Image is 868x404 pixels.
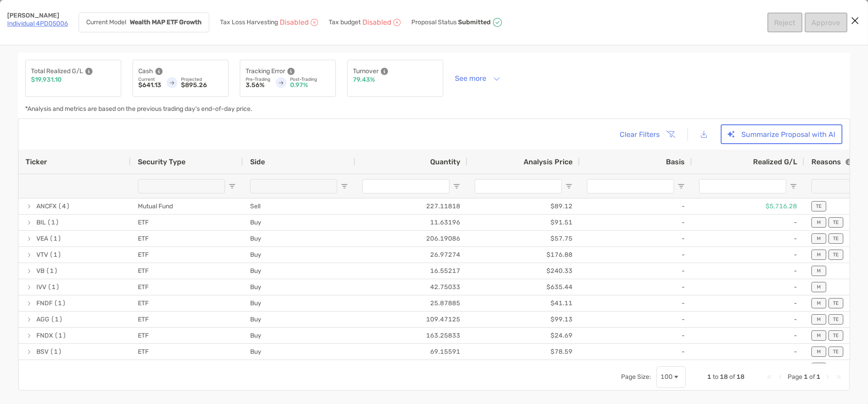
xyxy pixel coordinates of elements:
div: - [692,360,804,376]
div: 69.15591 [355,344,467,360]
div: ETF [131,279,243,295]
div: Buy [243,360,355,376]
span: VUG [36,360,49,375]
span: BIL [36,215,46,230]
div: 11.63196 [355,215,467,230]
div: ETF [131,295,243,311]
span: VTV [36,247,48,262]
p: TE [833,316,839,322]
div: 163.25833 [355,328,467,343]
div: $5,716.28 [692,198,804,214]
p: 79.43% [353,77,375,83]
p: Total Realized G/L [31,66,83,77]
p: Disabled [280,19,309,26]
div: ETF [131,360,243,376]
p: Post-Trading [290,77,330,82]
p: Turnover [353,66,379,77]
span: Analysis Price [524,158,573,166]
p: Pre-Trading [246,77,270,82]
span: (1) [49,247,62,262]
span: (1) [48,280,60,294]
span: (1) [51,360,63,375]
span: Ticker [26,158,47,166]
p: Projected [181,77,223,82]
p: M [817,220,821,225]
div: $99.13 [467,312,580,327]
div: $24.69 [467,328,580,343]
div: - [580,328,692,343]
div: First Page [766,373,773,381]
div: $78.59 [467,344,580,360]
div: Page Size: [621,373,651,381]
div: Page Size [657,366,686,388]
div: Last Page [835,373,842,381]
input: Basis Filter Input [587,179,674,193]
span: VEA [36,231,48,246]
span: Basis [666,158,685,166]
input: Analysis Price Filter Input [475,179,562,193]
p: Cash [138,66,153,77]
span: FNDF [36,296,53,311]
div: - [580,360,692,376]
span: to [713,373,718,381]
span: 1 [707,373,711,381]
div: Previous Page [777,373,784,381]
div: 206.19086 [355,231,467,246]
div: 26.97274 [355,247,467,263]
button: Open Filter Menu [678,183,685,190]
div: Buy [243,344,355,360]
button: Close modal [848,14,862,28]
span: Side [250,158,265,166]
span: (1) [51,312,63,327]
p: M [817,284,821,290]
p: Current Model [86,19,126,26]
span: FNDX [36,328,53,343]
div: - [580,295,692,311]
span: of [809,373,815,381]
p: M [817,333,821,338]
p: $895.26 [181,82,223,88]
p: M [817,316,821,322]
div: ETF [131,247,243,263]
p: $641.13 [138,82,161,88]
p: Current [138,77,161,82]
div: 13.28230 [355,360,467,376]
p: Disabled [362,19,392,26]
div: - [692,247,804,263]
span: (4) [58,199,70,214]
div: ETF [131,231,243,246]
button: Open Filter Menu [453,183,460,190]
strong: Wealth MAP ETF Growth [130,18,202,26]
div: 25.87885 [355,295,467,311]
p: M [817,236,821,242]
div: - [580,279,692,295]
span: 1 [816,373,820,381]
p: TE [816,203,822,209]
div: 227.11818 [355,198,467,214]
div: - [692,263,804,279]
div: - [580,198,692,214]
span: (1) [54,328,66,343]
p: 3.56% [246,82,270,88]
div: Buy [243,231,355,246]
div: Reasons [811,158,852,166]
div: ETF [131,328,243,343]
div: $91.51 [467,215,580,230]
p: [PERSON_NAME] [7,13,68,19]
p: TE [833,333,839,338]
p: Proposal Status [411,19,457,26]
p: Submitted [458,19,491,26]
div: $89.12 [467,198,580,214]
input: Realized G/L Filter Input [699,179,786,193]
div: - [692,215,804,230]
p: 0.97% [290,82,330,88]
div: Buy [243,263,355,279]
div: - [692,231,804,246]
span: 18 [736,373,745,381]
input: Quantity Filter Input [362,179,449,193]
button: Open Filter Menu [341,183,348,190]
div: Buy [243,328,355,343]
span: 1 [804,373,808,381]
p: Tax budget [329,19,361,26]
div: - [580,263,692,279]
